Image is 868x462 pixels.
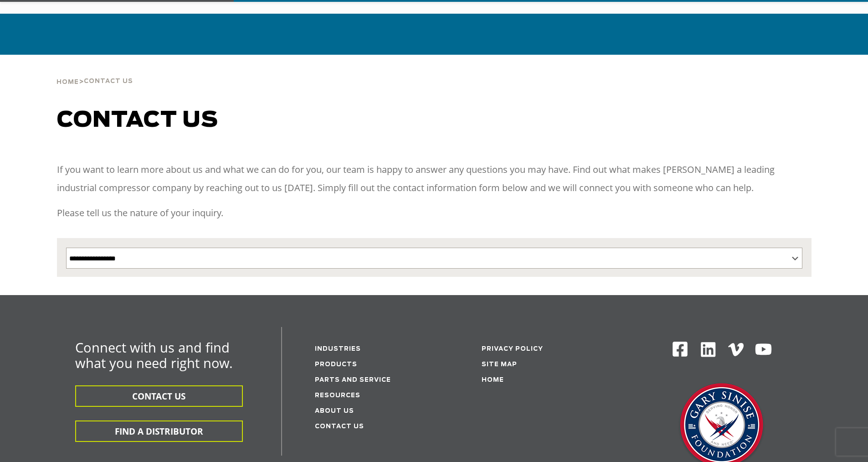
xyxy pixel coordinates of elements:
[315,362,357,368] a: Products
[84,78,133,84] span: Contact Us
[315,424,364,430] a: Contact Us
[699,341,717,358] img: Linkedin
[482,377,504,383] a: Home
[56,79,79,85] span: Home
[75,338,233,372] span: Connect with us and find what you need right now.
[57,204,812,222] p: Please tell us the nature of your inquiry.
[75,420,243,442] button: FIND A DISTRIBUTOR
[755,341,772,358] img: Youtube
[315,346,361,352] a: Industries
[75,385,243,407] button: CONTACT US
[315,408,354,414] a: About Us
[57,109,218,131] span: Contact us
[57,161,812,197] p: If you want to learn more about us and what we can do for you, our team is happy to answer any qu...
[672,341,688,358] img: Facebook
[315,377,391,383] a: Parts and service
[315,393,360,399] a: Resources
[56,55,133,89] div: >
[482,346,543,352] a: Privacy Policy
[56,78,79,86] a: Home
[482,362,517,368] a: Site Map
[728,343,744,356] img: Vimeo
